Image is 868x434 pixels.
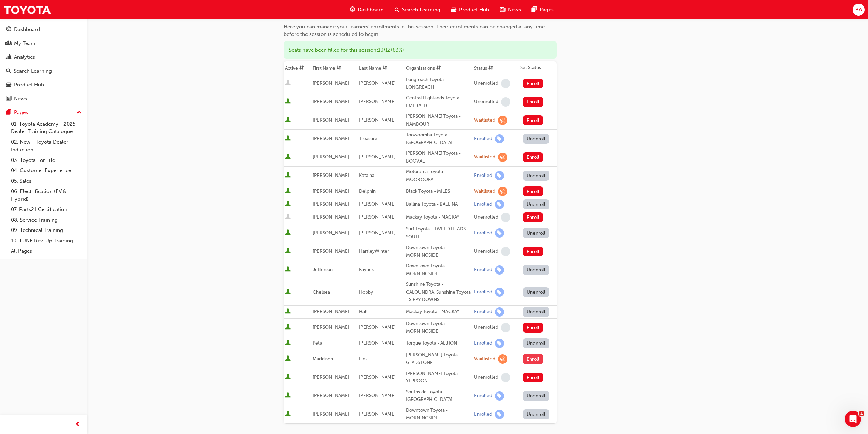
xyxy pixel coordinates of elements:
div: Longreach Toyota - LONGREACH [406,76,471,91]
a: Product Hub [3,79,84,91]
span: sorting-icon [436,65,441,71]
span: User is active [285,340,291,347]
div: Mackay Toyota - MACKAY [406,308,471,316]
a: Search Learning [3,65,84,78]
span: [PERSON_NAME] [359,154,396,160]
span: learningRecordVerb_WAITLIST-icon [498,116,507,125]
span: search-icon [6,68,11,74]
button: Enroll [523,323,543,333]
span: Dashboard [358,6,384,14]
div: Downtown Toyota - MORNINGSIDE [406,320,471,335]
span: User is active [285,98,291,105]
span: learningRecordVerb_ENROLL-icon [495,307,504,317]
span: Treasure [359,136,378,141]
span: Pages [540,6,554,14]
th: Toggle SortBy [311,61,358,74]
span: User is active [285,188,291,195]
span: [PERSON_NAME] [313,201,349,207]
a: News [3,93,84,105]
a: search-iconSearch Learning [389,3,446,17]
div: Downtown Toyota - MORNINGSIDE [406,244,471,259]
span: learningRecordVerb_ENROLL-icon [495,339,504,348]
div: Unenrolled [474,99,498,105]
div: Enrolled [474,136,492,142]
span: sorting-icon [337,65,341,71]
span: [PERSON_NAME] [359,411,396,417]
button: Unenroll [523,338,550,348]
span: User is active [285,248,291,255]
th: Toggle SortBy [404,61,473,74]
span: User is inactive [285,80,291,87]
span: guage-icon [350,5,355,14]
a: 02. New - Toyota Dealer Induction [8,137,84,155]
span: User is active [285,411,291,418]
a: My Team [3,37,84,50]
span: car-icon [451,5,456,14]
span: User is active [285,154,291,160]
button: Enroll [523,186,543,196]
span: User is active [285,392,291,399]
button: Enroll [523,115,543,125]
span: [PERSON_NAME] [359,201,396,207]
span: learningRecordVerb_ENROLL-icon [495,200,504,209]
a: news-iconNews [495,3,526,17]
div: Enrolled [474,340,492,347]
span: User is inactive [285,214,291,221]
button: Enroll [523,97,543,107]
span: [PERSON_NAME] [313,117,349,123]
span: learningRecordVerb_ENROLL-icon [495,134,504,143]
a: 04. Customer Experience [8,165,84,176]
a: 01. Toyota Academy - 2025 Dealer Training Catalogue [8,119,84,137]
span: User is active [285,201,291,208]
img: Trak [3,2,51,17]
span: Kataina [359,172,374,178]
th: Set Status [519,61,557,74]
div: Product Hub [14,81,44,89]
span: learningRecordVerb_ENROLL-icon [495,410,504,419]
button: Enroll [523,247,543,256]
a: pages-iconPages [526,3,559,17]
div: Toowoomba Toyota - [GEOGRAPHIC_DATA] [406,131,471,146]
div: [PERSON_NAME] Toyota - GLADSTONE [406,351,471,367]
a: guage-iconDashboard [344,3,389,17]
div: News [14,95,27,103]
span: Hall [359,309,368,314]
button: Unenroll [523,199,550,209]
div: Downtown Toyota - MORNINGSIDE [406,407,471,422]
div: Unenrolled [474,80,498,87]
button: Unenroll [523,307,550,317]
span: Peta [313,340,322,346]
div: Here you can manage your learners' enrollments in this session. Their enrollments can be changed ... [284,23,557,38]
div: Black Toyota - MILES [406,187,471,195]
span: HartleyWinter [359,248,389,254]
span: [PERSON_NAME] [313,230,349,236]
a: 07. Parts21 Certification [8,204,84,215]
div: Analytics [14,53,35,61]
div: Enrolled [474,172,492,179]
th: Toggle SortBy [284,61,311,74]
span: User is active [285,117,291,124]
div: Southside Toyota - [GEOGRAPHIC_DATA] [406,388,471,404]
span: prev-icon [75,420,80,429]
span: [PERSON_NAME] [359,99,396,104]
div: Enrolled [474,309,492,315]
span: sorting-icon [488,65,493,71]
span: people-icon [6,41,11,47]
a: 03. Toyota For Life [8,155,84,166]
div: Enrolled [474,289,492,295]
span: [PERSON_NAME] [359,214,396,220]
a: 09. Technical Training [8,225,84,236]
span: [PERSON_NAME] [313,248,349,254]
span: guage-icon [6,27,11,33]
span: [PERSON_NAME] [359,117,396,123]
span: Maddison [313,356,333,362]
span: [PERSON_NAME] [313,154,349,160]
div: Torque Toyota - ALBION [406,339,471,347]
div: Waitlisted [474,356,495,362]
div: Ballina Toyota - BALLINA [406,200,471,208]
span: [PERSON_NAME] [313,188,349,194]
button: Pages [3,106,84,119]
span: learningRecordVerb_ENROLL-icon [495,265,504,275]
a: Analytics [3,51,84,64]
